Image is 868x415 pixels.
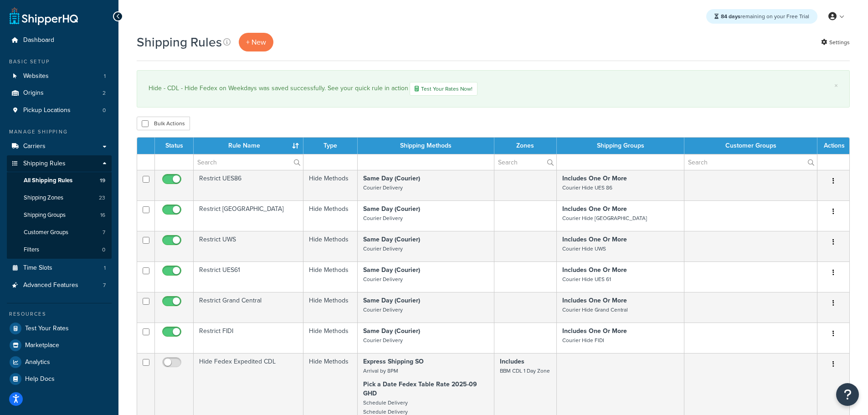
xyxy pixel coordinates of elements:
[23,107,71,114] span: Pickup Locations
[23,143,46,150] span: Carriers
[721,12,740,20] strong: 84 days
[303,138,358,154] th: Type
[25,359,50,366] span: Analytics
[137,33,222,51] h1: Shipping Rules
[363,275,403,283] small: Courier Delivery
[7,85,112,102] li: Origins
[7,68,112,85] li: Websites
[25,342,59,349] span: Marketplace
[410,82,478,96] a: Test Your Rates Now!
[7,207,112,224] li: Shipping Groups
[194,323,303,353] td: Restrict FIDI
[363,174,420,183] strong: Same Day (Courier)
[303,323,358,353] td: Hide Methods
[23,89,44,97] span: Origins
[100,177,105,184] span: 19
[706,9,817,24] div: remaining on your Free Trial
[194,170,303,200] td: Restrict UES86
[7,190,112,206] a: Shipping Zones 23
[303,261,358,292] td: Hide Methods
[363,214,403,222] small: Courier Delivery
[103,282,106,289] span: 7
[7,138,112,155] a: Carriers
[562,326,627,336] strong: Includes One Or More
[104,264,106,272] span: 1
[7,155,112,172] a: Shipping Rules
[7,354,112,370] li: Analytics
[194,231,303,261] td: Restrict UWS
[7,172,112,189] li: All Shipping Rules
[10,7,78,25] a: ShipperHQ Home
[363,245,403,253] small: Courier Delivery
[562,204,627,214] strong: Includes One Or More
[7,102,112,119] a: Pickup Locations 0
[149,82,838,96] div: Hide - CDL - Hide Fedex on Weekdays was saved successfully. See your quick rule in action
[500,357,524,366] strong: Includes
[7,32,112,49] a: Dashboard
[24,229,68,236] span: Customer Groups
[7,260,112,277] a: Time Slots 1
[103,89,106,97] span: 2
[24,194,63,202] span: Shipping Zones
[557,138,684,154] th: Shipping Groups
[7,277,112,294] li: Advanced Features
[562,214,647,222] small: Courier Hide [GEOGRAPHIC_DATA]
[23,282,78,289] span: Advanced Features
[7,190,112,206] li: Shipping Zones
[7,128,112,136] div: Manage Shipping
[562,336,604,344] small: Courier Hide FIDI
[303,292,358,323] td: Hide Methods
[104,72,106,80] span: 1
[102,246,105,254] span: 0
[363,235,420,244] strong: Same Day (Courier)
[7,224,112,241] a: Customer Groups 7
[99,194,105,202] span: 23
[363,326,420,336] strong: Same Day (Courier)
[194,261,303,292] td: Restrict UES61
[24,246,39,254] span: Filters
[194,138,303,154] th: Rule Name : activate to sort column ascending
[363,204,420,214] strong: Same Day (Courier)
[817,138,849,154] th: Actions
[7,310,112,318] div: Resources
[562,245,606,253] small: Courier Hide UWS
[7,68,112,85] a: Websites 1
[100,211,105,219] span: 16
[24,177,72,184] span: All Shipping Rules
[363,379,477,398] strong: Pick a Date Fedex Table Rate 2025-09 GHD
[23,160,66,168] span: Shipping Rules
[7,155,112,259] li: Shipping Rules
[684,154,817,170] input: Search
[137,117,190,130] button: Bulk Actions
[7,371,112,387] a: Help Docs
[363,306,403,314] small: Courier Delivery
[562,296,627,305] strong: Includes One Or More
[7,58,112,66] div: Basic Setup
[7,337,112,354] li: Marketplace
[562,265,627,275] strong: Includes One Or More
[7,85,112,102] a: Origins 2
[7,320,112,337] a: Test Your Rates
[103,229,105,236] span: 7
[194,154,303,170] input: Search
[7,172,112,189] a: All Shipping Rules 19
[303,231,358,261] td: Hide Methods
[23,36,54,44] span: Dashboard
[562,235,627,244] strong: Includes One Or More
[194,292,303,323] td: Restrict Grand Central
[363,265,420,275] strong: Same Day (Courier)
[303,170,358,200] td: Hide Methods
[303,200,358,231] td: Hide Methods
[7,207,112,224] a: Shipping Groups 16
[103,107,106,114] span: 0
[836,383,859,406] button: Open Resource Center
[7,241,112,258] a: Filters 0
[562,306,628,314] small: Courier Hide Grand Central
[25,375,55,383] span: Help Docs
[363,367,398,375] small: Arrival by 8PM
[494,154,557,170] input: Search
